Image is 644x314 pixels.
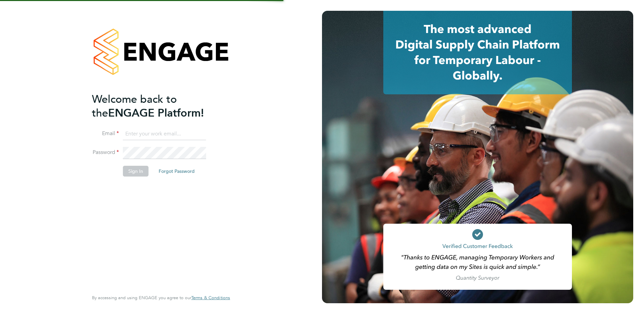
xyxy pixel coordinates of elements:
span: Welcome back to the [92,93,177,120]
label: Password [92,149,119,156]
h2: ENGAGE Platform! [92,92,223,120]
button: Forgot Password [153,166,200,177]
span: Terms & Conditions [191,295,230,301]
span: By accessing and using ENGAGE you agree to our [92,295,230,301]
button: Sign In [123,166,149,177]
label: Email [92,130,119,137]
a: Terms & Conditions [191,295,230,301]
input: Enter your work email... [123,128,206,140]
